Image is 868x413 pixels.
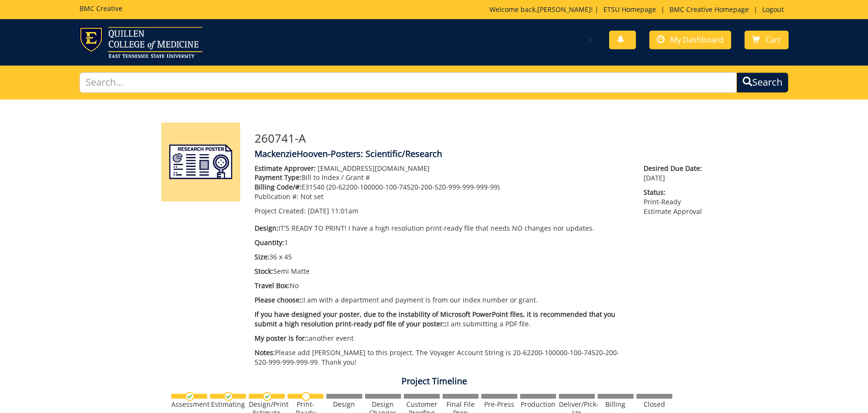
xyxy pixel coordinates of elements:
[255,173,301,182] span: Payment Type:
[154,377,714,386] h4: Project Timeline
[644,188,707,216] p: Print-Ready Estimate Approval
[665,5,754,14] a: BMC Creative Homepage
[255,164,629,173] p: [EMAIL_ADDRESS][DOMAIN_NAME]
[255,132,707,145] h3: 260741-A
[598,400,634,409] div: Billing
[255,252,629,262] p: 36 x 45
[255,252,269,261] span: Size:
[79,5,122,12] h5: BMC Creative
[255,206,306,215] span: Project Created:
[255,223,278,233] span: Design:
[161,123,240,201] img: Product featured image
[745,31,789,49] a: Cart
[224,392,233,401] img: checkmark
[481,400,517,409] div: Pre-Press
[255,223,629,233] p: IT'S READY TO PRINT! I have a high resolution print-ready file that needs NO changes nor updates.
[255,310,629,329] p: I am submitting a PDF file.
[766,34,781,45] span: Cart
[79,72,737,93] input: Search...
[670,34,723,45] span: My Dashboard
[255,164,316,173] span: Estimate Approver:
[255,348,275,357] span: Notes:
[255,182,301,191] span: Billing Code/#:
[301,392,311,401] img: no
[255,334,629,343] p: another event
[537,5,591,14] a: [PERSON_NAME]
[255,295,629,305] p: I am with a department and payment is from our index number or grant.
[210,400,246,409] div: Estimating
[736,72,789,93] button: Search
[255,182,629,192] p: E31540 (20-62200-100000-100-74520-200-520-999-999-999-99)
[636,400,672,409] div: Closed
[255,295,303,304] span: Please choose::
[185,392,194,401] img: checkmark
[644,164,707,173] span: Desired Due Date:
[308,206,358,215] span: [DATE] 11:01am
[255,192,299,201] span: Publication #:
[490,5,789,14] p: Welcome back, ! | | |
[255,267,273,276] span: Stock:
[255,310,615,328] span: If you have designed your poster, due to the instability of Microsoft PowerPoint files, it is rec...
[255,334,309,343] span: My poster is for::
[300,192,323,201] span: Not set
[255,238,284,247] span: Quantity:
[255,281,289,290] span: Travel Box:
[171,400,207,409] div: Assessment
[255,238,629,247] p: 1
[79,27,202,58] img: ETSU logo
[255,267,629,276] p: Semi Matte
[255,281,629,290] p: No
[757,5,789,14] a: Logout
[644,188,707,197] span: Status:
[255,173,629,182] p: Bill to Index / Grant #
[599,5,661,14] a: ETSU Homepage
[520,400,556,409] div: Production
[326,400,362,409] div: Design
[649,31,731,49] a: My Dashboard
[644,164,707,183] p: [DATE]
[263,392,272,401] img: checkmark
[255,149,707,159] h4: MackenzieHooven-Posters: Scientific/Research
[255,348,629,367] p: Please add [PERSON_NAME] to this project. The Voyager Account String is 20-62200-100000-100-74520...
